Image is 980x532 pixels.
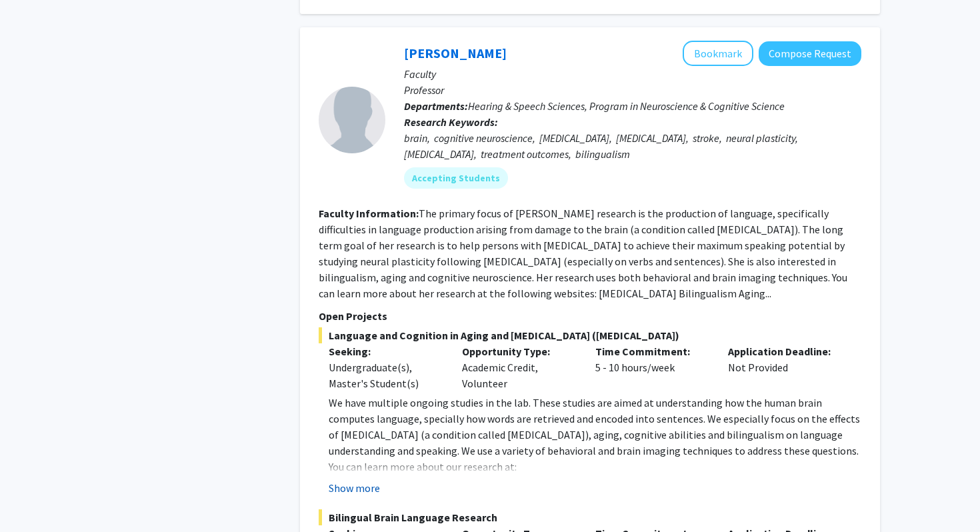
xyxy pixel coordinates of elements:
[718,343,851,391] div: Not Provided
[319,509,861,525] span: Bilingual Brain Language Research
[462,343,575,359] p: Opportunity Type:
[595,343,709,359] p: Time Commitment:
[404,82,861,98] p: Professor
[329,395,861,459] p: We have multiple ongoing studies in the lab. These studies are aimed at understanding how the hum...
[329,359,442,391] div: Undergraduate(s), Master's Student(s)
[404,167,508,189] mat-chip: Accepting Students
[728,343,841,359] p: Application Deadline:
[468,99,785,113] span: Hearing & Speech Sciences, Program in Neuroscience & Cognitive Science
[585,343,719,391] div: 5 - 10 hours/week
[319,207,847,300] fg-read-more: The primary focus of [PERSON_NAME] research is the production of language, specifically difficult...
[404,66,861,82] p: Faculty
[404,99,468,113] b: Departments:
[319,327,861,343] span: Language and Cognition in Aging and [MEDICAL_DATA] ([MEDICAL_DATA])
[759,41,861,66] button: Compose Request to Yasmeen Faroqi-Shah
[319,308,861,324] p: Open Projects
[404,45,507,61] a: [PERSON_NAME]
[452,343,585,391] div: Academic Credit, Volunteer
[329,480,380,496] button: Show more
[10,472,57,522] iframe: Chat
[683,41,753,66] button: Add Yasmeen Faroqi-Shah to Bookmarks
[404,130,861,162] div: brain, cognitive neuroscience, [MEDICAL_DATA], [MEDICAL_DATA], stroke, neural plasticity, [MEDICA...
[319,207,419,220] b: Faculty Information:
[329,343,442,359] p: Seeking:
[329,459,861,475] p: You can learn more about our research at:
[404,115,498,129] b: Research Keywords:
